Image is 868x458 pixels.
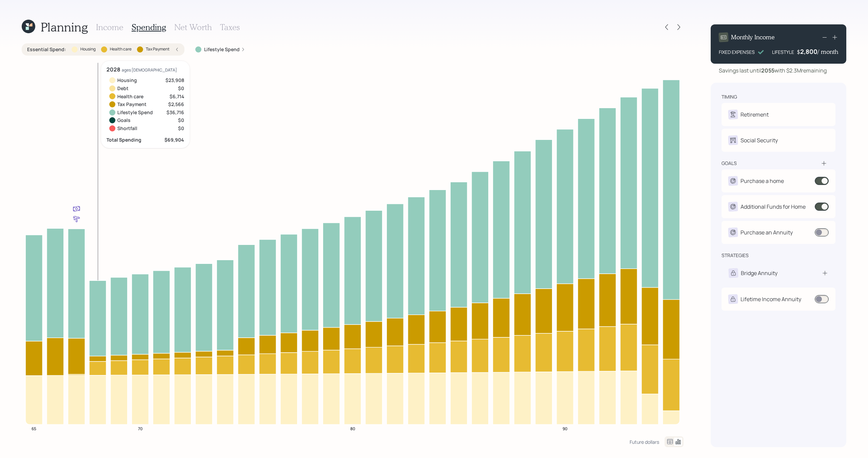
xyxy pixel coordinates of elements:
div: Additional Funds for Home [741,203,806,211]
h3: Income [96,22,123,32]
h1: Planning [41,20,88,34]
label: Tax Payment [146,46,170,52]
div: goals [722,160,737,167]
label: Essential Spend : [27,46,66,53]
b: 2055 [761,67,774,74]
tspan: 70 [138,425,143,431]
label: Lifestyle Spend [204,46,240,53]
label: Health care [110,46,132,52]
div: Lifetime Income Annuity [741,295,801,303]
div: FIXED EXPENSES [719,48,755,56]
div: Bridge Annuity [741,269,777,277]
div: Retirement [741,110,769,119]
div: LIFESTYLE [772,48,794,56]
label: Housing [80,46,96,52]
h4: / month [817,48,838,56]
tspan: 90 [563,425,568,431]
div: Purchase an Annuity [741,228,793,236]
div: timing [722,93,737,100]
div: 2,800 [800,47,817,56]
tspan: 65 [32,425,36,431]
tspan: 80 [350,425,355,431]
div: Social Security [741,136,778,144]
div: strategies [722,252,749,259]
div: Purchase a home [741,177,784,185]
h3: Spending [132,22,166,32]
div: Savings last until with $2.3M remaining [719,66,827,75]
div: Future dollars [630,439,659,445]
h4: Monthly Income [731,34,775,41]
h4: $ [797,48,800,56]
h3: Net Worth [174,22,212,32]
h3: Taxes [220,22,240,32]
